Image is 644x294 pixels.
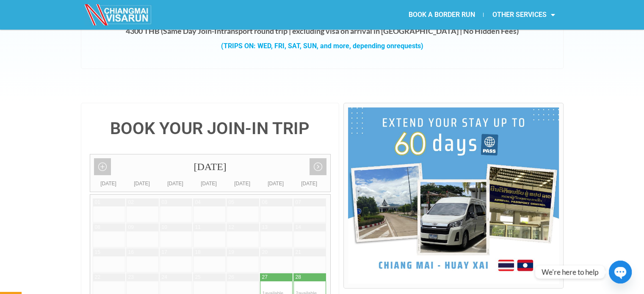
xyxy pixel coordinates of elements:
[195,274,201,281] div: 25
[163,26,221,36] strong: Same Day Join-In
[296,199,301,206] div: 07
[296,224,301,231] div: 14
[262,249,268,256] div: 20
[259,179,293,188] div: [DATE]
[229,274,234,281] div: 26
[322,5,563,25] nav: Menu
[394,42,423,50] span: requests)
[229,199,234,206] div: 05
[162,274,167,281] div: 24
[293,179,326,188] div: [DATE]
[128,224,134,231] div: 09
[162,249,167,256] div: 17
[226,179,259,188] div: [DATE]
[221,42,423,50] strong: (TRIPS ON: WED, FRI, SAT, SUN, and more, depending on
[95,274,100,281] div: 22
[195,199,201,206] div: 04
[229,224,234,231] div: 12
[162,224,167,231] div: 10
[92,179,125,188] div: [DATE]
[229,249,234,256] div: 19
[95,249,100,256] div: 15
[195,249,201,256] div: 18
[95,199,100,206] div: 01
[128,199,134,206] div: 02
[128,249,134,256] div: 16
[400,5,483,25] a: BOOK A BORDER RUN
[296,274,301,281] div: 28
[162,199,167,206] div: 03
[159,179,192,188] div: [DATE]
[296,249,301,256] div: 21
[262,224,268,231] div: 13
[192,179,226,188] div: [DATE]
[484,5,563,25] a: OTHER SERVICES
[262,274,268,281] div: 27
[90,120,331,137] h4: BOOK YOUR JOIN-IN TRIP
[195,224,201,231] div: 11
[90,154,330,179] div: [DATE]
[128,274,134,281] div: 23
[262,199,268,206] div: 06
[125,179,159,188] div: [DATE]
[95,224,100,231] div: 08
